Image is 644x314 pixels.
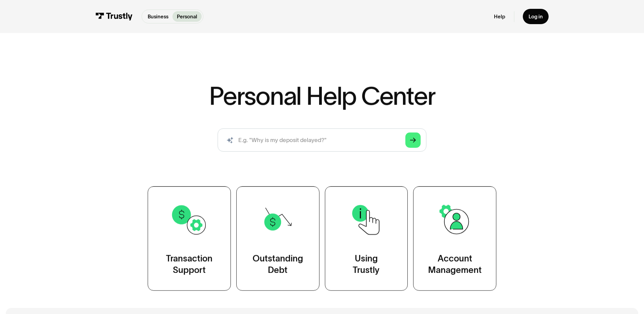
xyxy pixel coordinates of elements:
a: AccountManagement [413,186,496,291]
h1: Personal Help Center [209,83,435,108]
div: Using Trustly [353,253,380,276]
a: TransactionSupport [148,186,231,291]
div: Outstanding Debt [253,253,303,276]
div: Account Management [428,253,482,276]
form: Search [218,128,426,152]
div: Transaction Support [166,253,213,276]
a: OutstandingDebt [236,186,319,291]
input: search [218,128,426,152]
a: Help [494,13,505,20]
p: Business [148,13,168,20]
img: Trustly Logo [95,13,133,20]
a: Personal [172,11,201,22]
a: UsingTrustly [325,186,408,291]
a: Log in [523,9,549,24]
a: Business [143,11,172,22]
div: Log in [529,13,543,20]
p: Personal [177,13,197,20]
